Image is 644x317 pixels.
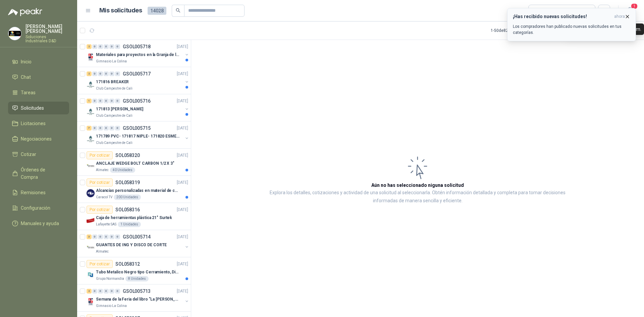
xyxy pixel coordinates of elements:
[177,98,188,104] p: [DATE]
[87,233,190,254] a: 3 0 0 0 0 0 GSOL005714[DATE] Company LogoGUANTES DE ING Y DISCO DE CORTEAlmatec
[115,289,120,294] div: 0
[115,126,120,130] div: 0
[123,44,151,49] p: GSOL005718
[87,178,113,187] div: Por cotizar
[513,23,630,36] p: Los compradores han publicado nuevas solicitudes en tus categorías.
[99,6,142,15] h1: Mis solicitudes
[123,289,151,294] p: GSOL005713
[77,203,191,230] a: Por cotizarSOL058316[DATE] Company LogoCaja de herramientas plástica 21" SurtekLafayette SAS1 Uni...
[92,71,97,76] div: 0
[96,167,109,173] p: Almatec
[87,108,95,116] img: Company Logo
[98,99,103,103] div: 0
[92,289,97,294] div: 0
[104,99,109,103] div: 0
[8,163,69,183] a: Órdenes de Compra
[87,162,95,170] img: Company Logo
[115,180,140,185] p: SOL058319
[87,234,92,239] div: 3
[96,242,167,248] p: GUANTES DE ING Y DISCO DE CORTE
[123,71,151,76] p: GSOL005717
[92,44,97,49] div: 0
[98,234,103,239] div: 0
[109,126,114,130] div: 0
[96,303,127,309] p: Gimnasio La Colina
[87,244,95,252] img: Company Logo
[96,249,109,254] p: Almatec
[125,276,149,281] div: 8 Unidades
[104,71,109,76] div: 0
[25,35,69,43] p: Soluciones Industriales D&D
[96,106,143,112] p: 171813 [PERSON_NAME]
[109,99,114,103] div: 0
[87,71,92,76] div: 2
[92,99,97,103] div: 0
[87,97,190,118] a: 1 0 0 0 0 0 GSOL005716[DATE] Company Logo171813 [PERSON_NAME]Club Campestre de Cali
[177,71,188,77] p: [DATE]
[21,89,36,96] span: Tareas
[21,220,59,227] span: Manuales y ayuda
[21,166,63,181] span: Órdenes de Compra
[177,152,188,159] p: [DATE]
[96,296,179,303] p: Semana de la Feria del libro "La [PERSON_NAME]"
[98,44,103,49] div: 0
[96,133,179,140] p: 171789 PVC- 171817 NIPLE- 171820 ESMERIL
[104,44,109,49] div: 0
[8,86,69,99] a: Tareas
[8,133,69,145] a: Negociaciones
[77,257,191,284] a: Por cotizarSOL058312[DATE] Company LogoTubo Metalico Negro tipo Cerramiento, Diametro 1-1/2", Esp...
[177,179,188,186] p: [DATE]
[87,81,95,89] img: Company Logo
[115,153,140,158] p: SOL058320
[176,8,180,13] span: search
[533,7,547,14] div: Todas
[491,25,534,36] div: 1 - 50 de 8232
[96,140,132,146] p: Club Campestre de Cali
[87,289,92,294] div: 2
[87,44,92,49] div: 2
[177,44,188,50] p: [DATE]
[87,126,92,130] div: 7
[513,14,611,19] h3: ¡Has recibido nuevas solicitudes!
[123,99,151,103] p: GSOL005716
[25,24,69,34] p: [PERSON_NAME] [PERSON_NAME]
[109,71,114,76] div: 0
[8,148,69,161] a: Cotizar
[177,125,188,131] p: [DATE]
[177,261,188,267] p: [DATE]
[92,234,97,239] div: 0
[123,234,151,239] p: GSOL005714
[115,44,120,49] div: 0
[87,53,95,61] img: Company Logo
[87,151,113,159] div: Por cotizar
[87,43,190,64] a: 2 0 0 0 0 0 GSOL005718[DATE] Company LogoMateriales para proyectos en la Granja de la UIGimnasio ...
[104,234,109,239] div: 0
[77,149,191,176] a: Por cotizarSOL058320[DATE] Company LogoANCLAJE WEDGE BOLT CARBON 1/2 X 3"Almatec40 Unidades
[148,7,166,15] span: 14028
[96,160,174,167] p: ANCLAJE WEDGE BOLT CARBON 1/2 X 3"
[21,151,36,158] span: Cotizar
[87,298,95,306] img: Company Logo
[507,8,636,41] button: ¡Has recibido nuevas solicitudes!ahora Los compradores han publicado nuevas solicitudes en tus ca...
[96,269,179,275] p: Tubo Metalico Negro tipo Cerramiento, Diametro 1-1/2", Espesor 2mm, Longitud 6m
[77,176,191,203] a: Por cotizarSOL058319[DATE] Company LogoAlcancías personalizadas en material de cerámica (VER ADJU...
[110,167,135,173] div: 40 Unidades
[123,126,151,130] p: GSOL005715
[87,135,95,143] img: Company Logo
[177,207,188,213] p: [DATE]
[177,288,188,295] p: [DATE]
[96,79,129,85] p: 171816 BREAKER
[624,5,636,17] button: 1
[87,124,190,146] a: 7 0 0 0 0 0 GSOL005715[DATE] Company Logo171789 PVC- 171817 NIPLE- 171820 ESMERILClub Campestre d...
[96,215,172,221] p: Caja de herramientas plástica 21" Surtek
[96,222,116,227] p: Lafayette SAS
[96,113,132,118] p: Club Campestre de Cali
[96,188,179,194] p: Alcancías personalizadas en material de cerámica (VER ADJUNTO)
[87,271,95,279] img: Company Logo
[8,202,69,214] a: Configuración
[21,204,50,212] span: Configuración
[109,44,114,49] div: 0
[115,262,140,266] p: SOL058312
[8,71,69,84] a: Chat
[21,58,32,65] span: Inicio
